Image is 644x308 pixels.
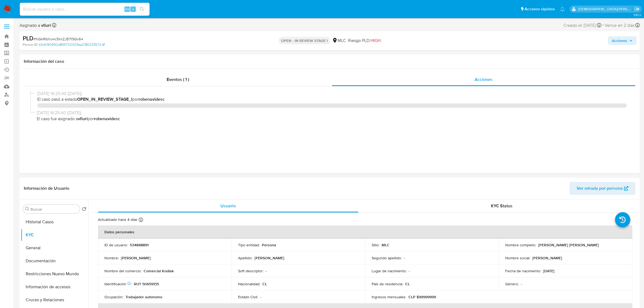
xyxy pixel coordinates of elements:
p: Género : [505,281,519,286]
p: RUT 50659135 [134,281,159,286]
span: s [132,6,134,12]
p: Nombre : [104,255,119,260]
p: [PERSON_NAME] [PERSON_NAME] [538,243,599,247]
p: Segundo apellido : [372,255,402,260]
p: Apellido : [238,255,252,260]
span: Accesos rápidos [524,6,555,12]
p: [PERSON_NAME] [532,255,562,260]
p: 534848891 [130,243,148,247]
p: CL [262,281,267,286]
span: HIGH [371,37,381,44]
span: # NGkRIbho4c5IrxZJB7t9Gv64 [34,36,83,42]
p: Ingresos mensuales : [372,294,406,299]
span: Vence en 2 días [605,22,635,28]
div: Creado el: [DATE] [563,22,601,29]
p: Lugar de nacimiento : [372,268,407,273]
p: Nombre social : [505,255,530,260]
p: Sitio : [372,243,379,247]
span: Riesgo PLD: [348,38,381,44]
p: Comercial Kodiak [144,268,174,273]
p: País de residencia : [372,281,403,286]
p: Ocupación : [104,294,123,299]
p: Soft descriptor : [238,268,263,273]
button: Buscar [25,207,29,211]
p: ID de usuario : [104,243,128,247]
button: General [21,241,88,254]
a: b3c6190992d844702003ea218023357d [39,42,105,47]
button: Información de accesos [21,280,88,293]
p: [DATE] [543,268,554,273]
button: Documentación [21,254,88,267]
span: KYC Status [491,203,513,209]
b: Person ID [23,42,38,47]
p: Identificación : [104,281,132,286]
span: Acciones [612,36,627,45]
p: Actualizado hace 4 días [98,217,137,222]
span: Eventos ( 1 ) [167,76,189,83]
span: - [602,22,604,29]
p: - [404,255,405,260]
button: KYC [21,228,88,241]
p: CLP $99999999 [408,294,436,299]
th: Datos personales [98,225,632,238]
a: Salir [634,6,640,12]
p: - [260,294,261,299]
b: vfiuri [40,22,51,28]
p: Persona [262,243,276,247]
p: Nombre del comercio : [104,268,141,273]
p: Trabajador autonomo [126,294,162,299]
p: CL [405,281,410,286]
button: search-icon [136,5,147,13]
span: Alt [125,6,129,12]
h1: Información de Usuario [24,186,69,191]
p: - [266,268,267,273]
p: Fecha de nacimiento : [505,268,541,273]
p: Nacionalidad : [238,281,260,286]
span: Asignado a [19,22,51,28]
p: - [409,268,410,273]
p: [PERSON_NAME] [255,255,284,260]
b: PLD [23,34,34,42]
p: OPEN - IN REVIEW STAGE I [279,37,330,44]
span: Usuario [220,203,236,209]
p: Nombre completo : [505,243,536,247]
input: Buscar usuario o caso... [20,6,150,13]
h1: Información del caso [24,59,635,64]
button: Acciones [608,36,636,45]
button: Volver al orden por defecto [82,207,86,213]
p: [PERSON_NAME] [121,255,151,260]
div: MLC [332,38,346,44]
input: Buscar [31,207,78,212]
p: cristian.porley@mercadolibre.com [578,6,633,12]
p: - [521,281,522,286]
a: Notificaciones [560,7,565,11]
button: Ver mirada por persona [570,182,635,195]
button: Restricciones Nuevo Mundo [21,267,88,280]
p: MLC [382,243,389,247]
button: Cruces y Relaciones [21,293,88,306]
span: Ver mirada por persona [577,182,623,195]
p: Estado Civil : [238,294,258,299]
p: Tipo entidad : [238,243,260,247]
button: Historial Casos [21,215,88,228]
span: Acciones [475,76,493,83]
